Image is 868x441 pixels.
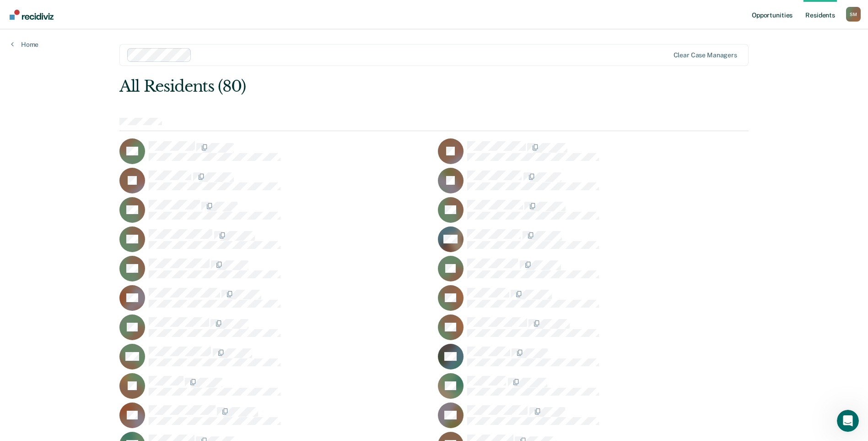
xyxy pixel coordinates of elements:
[674,51,737,59] div: Clear case managers
[837,410,859,432] iframe: Intercom live chat
[119,77,623,96] div: All Residents (80)
[846,7,861,22] button: Profile dropdown button
[846,7,861,22] div: S M
[11,40,38,49] a: Home
[10,10,54,20] img: Recidiviz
